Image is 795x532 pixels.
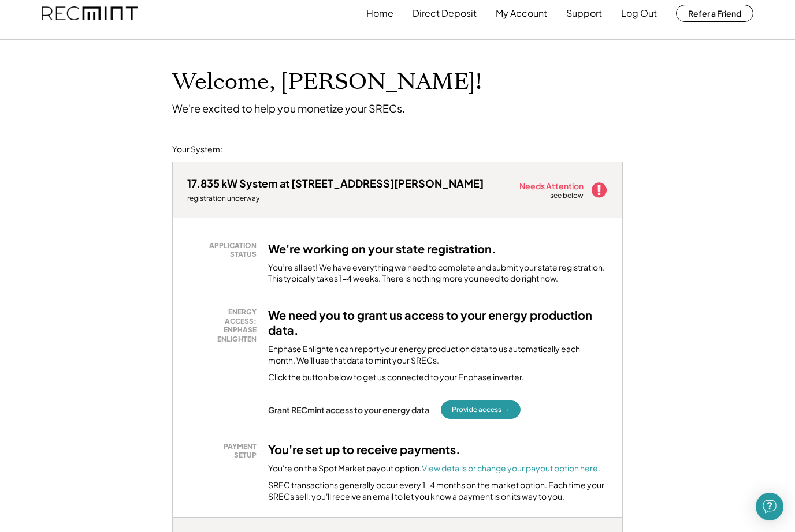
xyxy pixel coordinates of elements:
[422,463,600,473] a: View details or change your payout option here.
[441,400,521,419] button: Provide access →
[756,493,783,520] div: Open Intercom Messenger
[413,2,477,25] button: Direct Deposit
[621,2,657,25] button: Log Out
[268,308,608,338] h3: We need you to grant us access to your energy production data.
[550,191,585,201] div: see below
[268,372,524,383] div: Click the button below to get us connected to your Enphase inverter.
[496,2,547,25] button: My Account
[172,102,405,115] div: We're excited to help you monetize your SRECs.
[268,463,600,474] div: You're on the Spot Market payout option.
[193,241,257,259] div: APPLICATION STATUS
[172,69,482,96] h1: Welcome, [PERSON_NAME]!
[187,194,484,203] div: registration underway
[187,177,484,190] div: 17.835 kW System at [STREET_ADDRESS][PERSON_NAME]
[268,241,496,256] h3: We're working on your state registration.
[268,343,608,366] div: Enphase Enlighten can report your energy production data to us automatically each month. We'll us...
[268,442,460,457] h3: You're set up to receive payments.
[519,182,585,190] div: Needs Attention
[193,442,257,460] div: PAYMENT SETUP
[172,144,222,155] div: Your System:
[268,404,429,415] div: Grant RECmint access to your energy data
[676,5,753,22] button: Refer a Friend
[193,308,257,343] div: ENERGY ACCESS: ENPHASE ENLIGHTEN
[566,2,602,25] button: Support
[268,262,608,284] div: You’re all set! We have everything we need to complete and submit your state registration. This t...
[268,479,608,502] div: SREC transactions generally occur every 1-4 months on the market option. Each time your SRECs sel...
[42,6,138,21] img: recmint-logotype%403x.png
[366,2,393,25] button: Home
